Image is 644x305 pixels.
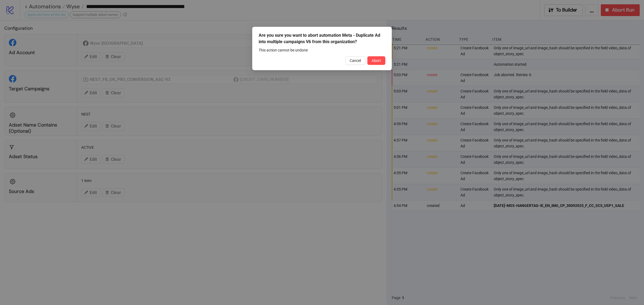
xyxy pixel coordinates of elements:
div: Are you sure you want to abort automation Meta - Duplicate Ad into multiple campaigns V6 from thi... [259,32,385,45]
div: This action cannot be undone [259,47,385,53]
span: Abort [372,58,381,63]
button: Cancel [345,56,365,65]
span: Cancel [350,58,361,63]
button: Abort [367,56,385,65]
